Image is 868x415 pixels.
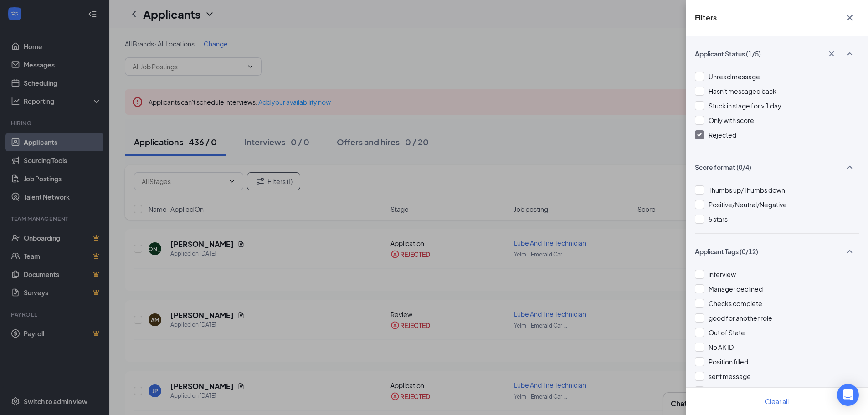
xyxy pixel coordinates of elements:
span: Manager declined [709,285,763,293]
button: Clear all [754,392,800,410]
div: Open Intercom Messenger [837,384,859,406]
span: interview [709,270,736,278]
span: good for another role [709,314,772,322]
span: Only with score [709,116,754,124]
span: Rejected [709,131,736,139]
span: Checks complete [709,299,762,307]
svg: SmallChevronUp [844,48,855,59]
svg: SmallChevronUp [844,246,855,257]
span: sent message [709,372,751,380]
span: 5 stars [709,215,728,223]
button: Cross [822,46,841,61]
span: Unread message [709,72,760,81]
span: Applicant Tags (0/12) [695,247,758,256]
button: Cross [841,9,859,26]
svg: SmallChevronUp [844,162,855,173]
img: checkbox [697,133,702,137]
span: Thumbs up/Thumbs down [709,186,785,194]
span: Score format (0/4) [695,163,751,172]
span: Applicant Status (1/5) [695,49,761,58]
span: no show [709,387,733,395]
span: Stuck in stage for > 1 day [709,102,781,110]
span: Positive/Neutral/Negative [709,200,787,209]
svg: Cross [827,49,836,58]
button: SmallChevronUp [841,243,859,260]
span: Out of State [709,328,745,337]
button: SmallChevronUp [841,159,859,176]
span: Hasn't messaged back [709,87,776,95]
svg: Cross [844,12,855,23]
span: No AK ID [709,343,734,351]
span: Position filled [709,358,748,366]
button: SmallChevronUp [841,45,859,62]
h5: Filters [695,13,717,23]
